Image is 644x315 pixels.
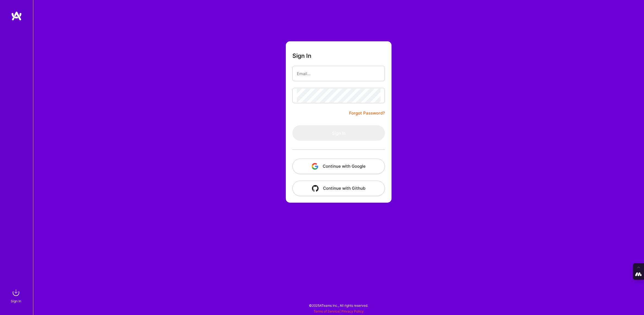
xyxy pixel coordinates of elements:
a: Forgot Password? [349,110,385,116]
button: Continue with Google [292,159,385,174]
div: © 2025 ATeams Inc., All rights reserved. [33,298,644,312]
img: sign in [10,287,21,298]
button: Continue with Github [292,181,385,196]
input: Email... [297,67,381,81]
div: Sign In [11,298,21,304]
span: | [314,309,364,313]
img: icon [312,163,318,170]
img: icon [312,185,319,192]
a: Privacy Policy [341,309,364,313]
a: sign inSign In [12,287,21,304]
button: Sign In [292,125,385,141]
a: Terms of Service [314,309,339,313]
h3: Sign In [292,52,311,59]
img: logo [11,11,22,21]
